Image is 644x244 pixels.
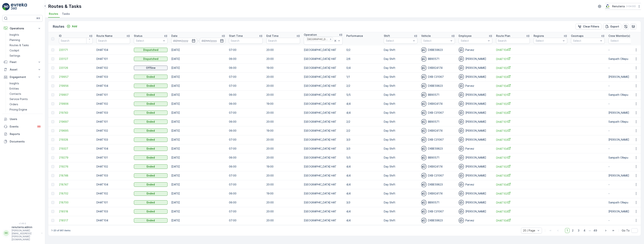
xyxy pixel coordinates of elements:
[10,102,18,106] p: Orders
[344,72,382,81] td: 1/1
[95,144,132,153] td: DHAT104
[146,66,156,70] p: Offline
[265,45,302,54] td: 20:00
[227,117,265,126] td: 06:00
[610,25,619,28] p: Export
[227,45,265,54] td: 07:00
[8,53,43,58] a: Settings
[382,162,419,171] td: Day Shift
[459,92,464,97] img: svg%3e
[8,96,43,102] a: Service Points
[605,3,641,10] button: Renuterra(+04:00)
[59,111,93,115] a: 219743
[344,117,382,126] td: 2/2
[344,99,382,108] td: 4/4
[8,81,43,86] a: Insights
[302,54,344,63] td: [GEOGRAPHIC_DATA] HAT
[265,135,302,144] td: 20:00
[227,189,265,198] td: 06:00
[59,84,93,88] span: 219956
[382,135,419,144] td: Day Shift
[169,117,227,126] td: [DATE]
[10,92,21,96] p: Contacts
[169,45,227,54] td: [DATE]
[382,126,419,135] td: Day Shift
[382,99,419,108] td: Day Shift
[421,74,426,79] img: svg%3e
[382,81,419,90] td: Day Shift
[459,110,464,115] img: svg%3e
[10,117,41,121] p: Users
[95,198,132,207] td: DHAT101
[147,192,155,195] p: Ended
[169,72,227,81] td: [DATE]
[382,72,419,81] td: Day Shift
[95,81,132,90] td: DHAT104
[227,54,265,63] td: 06:00
[59,66,93,70] span: 220126
[59,57,93,61] span: 220127
[382,54,419,63] td: Day Shift
[59,138,93,142] a: 219328
[344,189,382,198] td: 4/4
[421,137,426,142] img: svg%3e
[59,48,93,52] span: 220171
[265,81,302,90] td: 20:00
[496,57,530,61] a: DHAT101
[227,153,265,162] td: 06:00
[10,125,34,128] p: Events
[459,146,464,151] img: svg%3e
[169,90,227,99] td: [DATE]
[344,135,382,144] td: 3/3
[302,108,344,117] td: [GEOGRAPHIC_DATA] HAT
[496,129,530,133] span: DHAT102
[227,108,265,117] td: 07:00
[575,24,602,30] button: Clear Filters
[496,38,530,44] input: Search
[344,45,382,54] td: 0/2
[8,43,43,48] a: Routes & Tasks
[227,72,265,81] td: 07:00
[169,162,227,171] td: [DATE]
[496,48,530,52] span: DHAT104
[302,63,344,72] td: [GEOGRAPHIC_DATA] HAT
[421,119,426,124] img: svg%3e
[421,101,426,106] img: svg%3e
[344,162,382,171] td: 4/4
[459,101,464,106] img: svg%3e
[169,126,227,135] td: [DATE]
[382,180,419,189] td: Day Shift
[59,165,93,168] a: 219276
[227,135,265,144] td: 07:00
[10,108,27,111] p: Pricing Engine
[265,171,302,180] td: 20:00
[265,63,302,72] td: 19:00
[302,180,344,189] td: [GEOGRAPHIC_DATA] HAT
[265,189,302,198] td: 19:00
[382,171,419,180] td: Day Shift
[8,48,43,53] a: Cockpit
[344,180,382,189] td: 4/4
[382,108,419,117] td: Day Shift
[302,90,344,99] td: [GEOGRAPHIC_DATA] HAT
[302,198,344,207] td: [GEOGRAPHIC_DATA] HAT
[344,153,382,162] td: 5/5
[95,72,132,81] td: DHAT103
[59,183,93,186] span: 218747
[382,45,419,54] td: Day Shift
[344,108,382,117] td: 4/4
[2,123,43,130] a: Events99
[95,117,132,126] td: DHAT101
[59,174,93,177] a: 218748
[496,138,530,142] span: DHAT103
[227,90,265,99] td: 06:00
[227,198,265,207] td: 06:00
[496,147,530,151] span: DHAT104
[421,92,426,97] img: svg%3e
[626,5,636,8] p: ( +04:00 )
[496,75,530,79] a: DHAT103
[95,135,132,144] td: DHAT103
[95,153,132,162] td: DHAT101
